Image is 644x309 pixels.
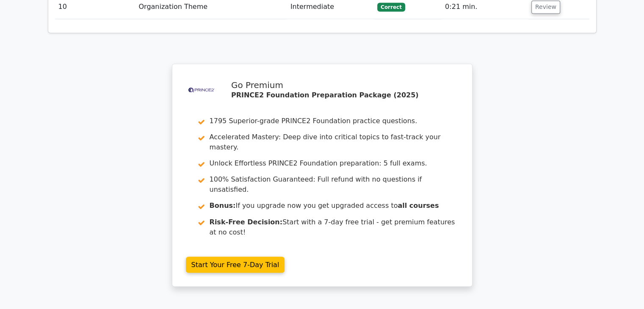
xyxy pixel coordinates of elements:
span: Correct [377,3,405,11]
button: Review [531,0,560,14]
a: Start Your Free 7-Day Trial [186,257,285,273]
